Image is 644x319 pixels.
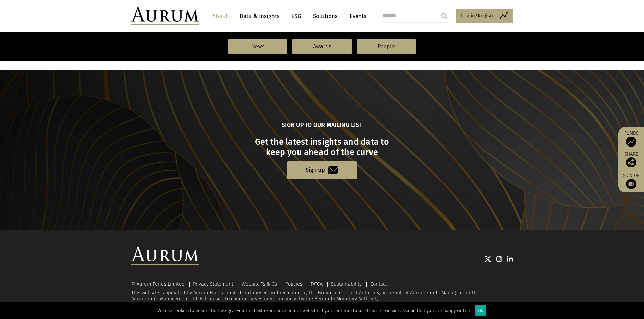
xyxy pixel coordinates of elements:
span: Log in/Register [461,11,496,20]
a: Awards [292,39,352,54]
h3: Get the latest insights and data to keep you ahead of the curve [132,137,512,157]
a: Sign up [622,172,641,189]
a: Solutions [310,10,341,22]
a: Sign up [287,161,357,179]
img: Access Funds [626,137,636,147]
div: Share [622,152,641,167]
img: Aurum [131,7,199,25]
img: Linkedin icon [507,256,513,262]
img: Twitter icon [484,256,491,262]
a: Contact [370,281,387,287]
h5: Sign up to our mailing list [282,121,362,130]
img: Instagram icon [496,256,502,262]
a: Events [346,10,366,22]
img: Sign up to our newsletter [626,179,636,189]
div: © Aurum Funds Limited [131,282,188,287]
a: People [357,39,416,54]
div: Ok [475,305,486,316]
a: Data & Insights [236,10,283,22]
img: Aurum Logo [131,246,199,265]
a: About [209,10,231,22]
a: Policies [285,281,302,287]
a: Sustainability [331,281,362,287]
a: Website Ts & Cs [242,281,277,287]
a: News [228,39,287,54]
input: Submit [437,9,451,23]
a: Privacy Statement [193,281,233,287]
a: ESG [288,10,305,22]
a: Log in/Register [456,9,513,23]
a: Funds [622,130,641,147]
img: Share this post [626,157,636,167]
a: FATCA [311,281,323,287]
div: This website is operated by Aurum Funds Limited, authorised and regulated by the Financial Conduc... [131,282,513,302]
